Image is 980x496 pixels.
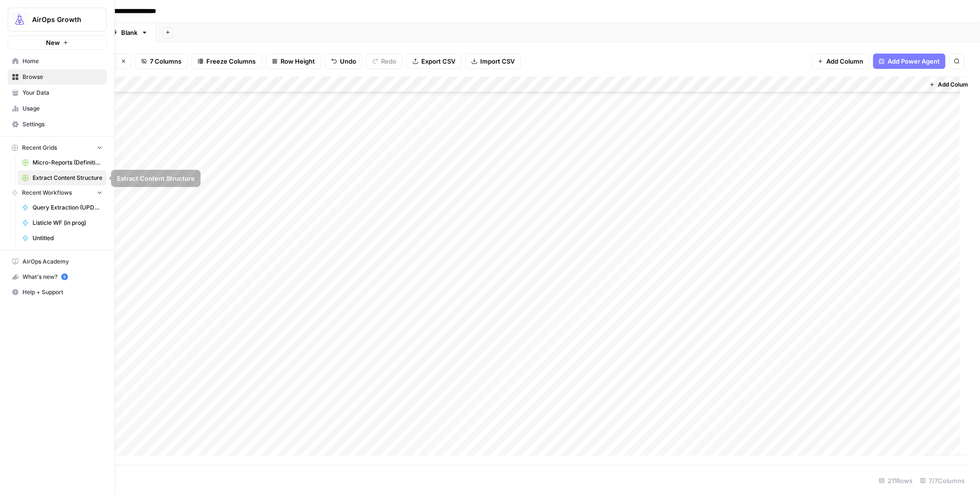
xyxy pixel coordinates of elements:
span: Freeze Columns [206,56,256,66]
span: Redo [381,56,396,66]
button: Help + Support [8,285,107,300]
span: Help + Support [23,288,102,297]
button: Undo [325,54,362,69]
a: Untitled [18,231,107,246]
div: Blank [121,28,137,37]
button: Add Power Agent [873,54,946,69]
button: New [8,35,107,50]
span: Listicle WF (in prog) [33,219,102,227]
button: Freeze Columns [191,54,262,69]
span: Browse [23,73,102,81]
span: Home [23,57,102,66]
button: 7 Columns [135,54,188,69]
button: Row Height [266,54,321,69]
span: Settings [23,120,102,129]
img: AirOps Growth Logo [11,11,28,28]
a: Home [8,54,107,69]
button: Import CSV [465,54,521,69]
div: 7/7 Columns [916,473,969,488]
span: Query Extraction (UPDATES EXISTING RECORD - Do not alter) [33,203,102,212]
span: Export CSV [421,56,455,66]
a: Browse [8,69,107,85]
a: Your Data [8,85,107,100]
button: Add Column [925,78,975,91]
span: AirOps Academy [23,257,102,266]
a: Settings [8,117,107,132]
a: Usage [8,101,107,116]
a: Blank [102,23,156,42]
a: AirOps Academy [8,254,107,269]
div: 211 Rows [875,473,916,488]
span: Usage [23,104,102,113]
span: Add Column [826,56,863,66]
span: Recent Workflows [22,188,72,197]
span: 7 Columns [150,56,181,66]
span: Row Height [281,56,315,66]
a: Extract Content Structure [18,170,107,186]
span: Micro-Reports (Definitions) [33,158,102,167]
span: Recent Grids [22,143,57,152]
span: Add Column [938,80,971,89]
button: Workspace: AirOps Growth [8,8,107,32]
button: Redo [366,54,403,69]
button: Export CSV [406,54,462,69]
button: What's new? 5 [8,269,107,285]
a: 5 [61,274,68,280]
a: Micro-Reports (Definitions) [18,155,107,170]
a: Listicle WF (in prog) [18,215,107,231]
button: Add Column [811,54,869,69]
text: 5 [63,275,66,279]
button: Recent Grids [8,141,107,155]
span: Your Data [23,88,102,97]
a: Query Extraction (UPDATES EXISTING RECORD - Do not alter) [18,200,107,215]
span: Import CSV [480,56,515,66]
span: New [46,38,60,47]
span: Untitled [33,234,102,242]
button: Recent Workflows [8,186,107,200]
span: Undo [340,56,356,66]
span: AirOps Growth [32,15,90,24]
span: Add Power Agent [888,56,940,66]
div: What's new? [8,270,106,284]
span: Extract Content Structure [33,174,102,182]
